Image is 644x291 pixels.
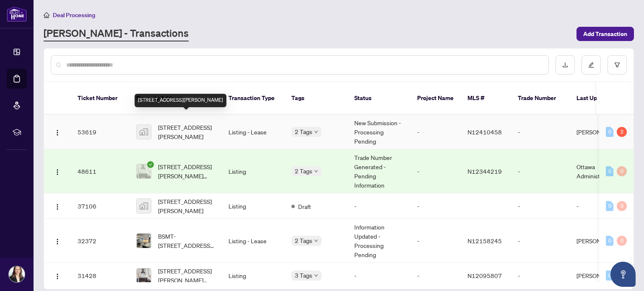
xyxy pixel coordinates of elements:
span: down [314,130,318,134]
button: Logo [51,234,64,247]
td: 53619 [71,115,130,149]
button: edit [582,55,601,75]
span: down [314,169,318,173]
td: - [410,263,461,288]
th: Last Updated By [570,82,633,115]
button: Logo [51,199,64,213]
td: 37106 [71,193,130,219]
img: Profile Icon [9,266,25,282]
td: - [511,263,570,288]
td: - [348,193,410,219]
button: Add Transaction [576,27,634,41]
span: N12410458 [467,128,502,136]
th: Status [348,82,410,115]
td: - [511,193,570,219]
td: Listing [222,263,285,288]
span: filter [614,62,620,68]
img: logo [7,6,27,22]
span: Deal Processing [53,11,95,19]
div: [STREET_ADDRESS][PERSON_NAME] [135,94,226,107]
td: 32372 [71,219,130,263]
button: Logo [51,165,64,178]
img: Logo [54,169,61,175]
span: down [314,273,318,278]
td: Listing - Lease [222,219,285,263]
div: 0 [606,236,613,246]
td: - [511,115,570,149]
span: [STREET_ADDRESS][PERSON_NAME] [158,123,215,141]
td: Ottawa Administrator [570,149,633,193]
td: Information Updated - Processing Pending [348,219,410,263]
span: download [562,62,568,68]
th: Property Address [130,82,222,115]
span: N12158245 [467,237,502,245]
span: check-circle [147,161,154,168]
img: thumbnail-img [137,199,151,213]
div: 0 [617,201,627,211]
td: - [570,193,633,219]
img: thumbnail-img [137,125,151,139]
img: thumbnail-img [137,234,151,248]
td: - [511,149,570,193]
th: Transaction Type [222,82,285,115]
span: N12095807 [467,272,502,279]
span: 3 Tags [295,270,312,280]
img: thumbnail-img [137,164,151,178]
button: Logo [51,269,64,282]
span: home [44,12,49,18]
div: 0 [606,270,613,281]
button: filter [608,55,627,75]
td: Listing - Lease [222,115,285,149]
span: edit [588,62,594,68]
td: Listing [222,149,285,193]
span: [STREET_ADDRESS][PERSON_NAME][PERSON_NAME] [158,162,215,180]
td: [PERSON_NAME] [570,115,633,149]
th: MLS # [461,82,511,115]
td: [PERSON_NAME] [570,263,633,288]
span: 2 Tags [295,127,312,136]
td: Trade Number Generated - Pending Information [348,149,410,193]
div: 0 [617,236,627,246]
img: Logo [54,273,61,280]
span: Add Transaction [583,27,627,41]
img: Logo [54,129,61,136]
span: 2 Tags [295,236,312,245]
button: Logo [51,125,64,139]
img: thumbnail-img [137,268,151,283]
td: Listing [222,193,285,219]
span: Draft [298,202,311,211]
span: BSMT-[STREET_ADDRESS][PERSON_NAME] [158,232,215,250]
div: 0 [617,166,627,176]
button: Open asap [610,262,636,287]
div: 0 [606,166,613,176]
span: 2 Tags [295,166,312,176]
td: 31428 [71,263,130,288]
span: [STREET_ADDRESS][PERSON_NAME] [158,197,215,215]
td: [PERSON_NAME] [570,219,633,263]
span: N12344219 [467,167,502,175]
th: Project Name [410,82,461,115]
div: 2 [617,127,627,137]
div: 0 [606,201,613,211]
th: Trade Number [511,82,570,115]
th: Ticket Number [71,82,130,115]
td: - [410,219,461,263]
span: [STREET_ADDRESS][PERSON_NAME][PERSON_NAME] [158,266,215,285]
img: Logo [54,238,61,245]
td: - [410,193,461,219]
td: - [511,219,570,263]
td: - [410,149,461,193]
td: - [348,263,410,288]
th: Tags [285,82,348,115]
img: Logo [54,203,61,210]
td: - [410,115,461,149]
a: [PERSON_NAME] - Transactions [44,26,189,41]
button: download [556,55,575,75]
div: 0 [606,127,613,137]
span: down [314,239,318,243]
td: 48611 [71,149,130,193]
td: New Submission - Processing Pending [348,115,410,149]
